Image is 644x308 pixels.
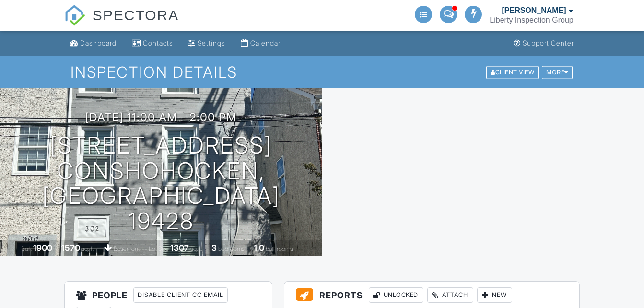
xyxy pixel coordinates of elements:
a: Client View [485,68,541,75]
span: sq.ft. [190,245,202,252]
span: bathrooms [266,245,293,252]
div: Attach [427,287,473,303]
div: New [477,287,512,303]
div: Support Center [523,39,574,47]
span: Built [21,245,32,252]
a: Settings [185,35,229,52]
h1: [STREET_ADDRESS] Conshohocken, [GEOGRAPHIC_DATA] 19428 [15,133,307,234]
div: 1900 [33,243,52,253]
a: Contacts [128,35,177,52]
span: SPECTORA [93,5,179,25]
div: Liberty Inspection Group [490,15,573,25]
div: More [542,66,573,79]
span: Lot Size [149,245,169,252]
div: Settings [198,39,225,47]
div: Client View [486,66,539,79]
div: 1.0 [254,243,264,253]
div: 3 [211,243,217,253]
h1: Inspection Details [70,64,574,81]
div: Contacts [143,39,173,47]
div: Unlocked [369,287,423,303]
div: Disable Client CC Email [133,287,228,303]
span: sq. ft. [82,245,95,252]
div: [PERSON_NAME] [502,6,566,15]
a: Calendar [237,35,284,52]
div: Dashboard [80,39,117,47]
img: The Best Home Inspection Software - Spectora [64,5,85,26]
div: 1307 [170,243,189,253]
span: Basement [114,245,140,252]
span: bedrooms [218,245,245,252]
a: Support Center [510,35,578,52]
a: SPECTORA [64,14,179,32]
a: Dashboard [66,35,120,52]
div: 1570 [61,243,80,253]
h3: [DATE] 11:00 am - 2:00 pm [85,111,237,124]
div: Calendar [250,39,281,47]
